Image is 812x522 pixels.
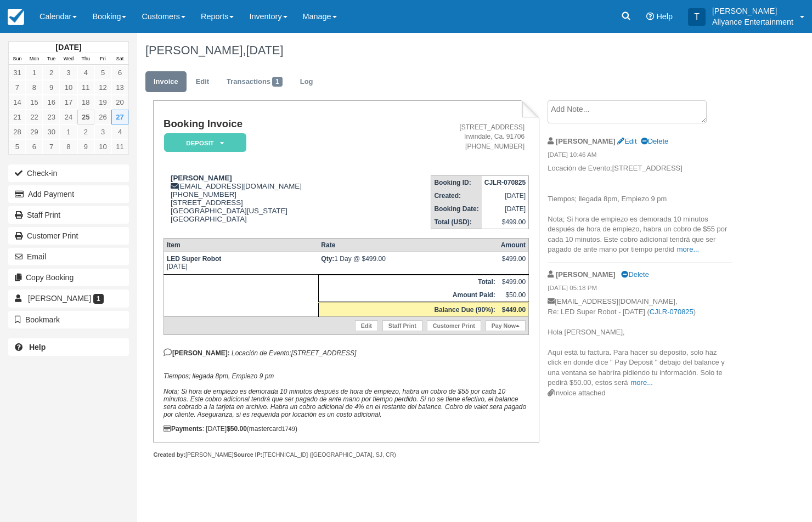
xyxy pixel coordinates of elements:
[43,139,60,154] a: 7
[548,163,732,255] p: Locación de Evento;[STREET_ADDRESS] Tiempos; llegada 8pm, Empiezo 9 pm Nota; Si hora de empiezo e...
[43,95,60,110] a: 16
[227,425,247,433] strong: $50.00
[548,388,732,399] div: Invoice attached
[617,137,636,145] a: Edit
[29,343,46,351] b: Help
[486,320,526,331] a: Pay Now
[482,215,529,229] td: $499.00
[556,137,616,145] strong: [PERSON_NAME]
[163,349,526,418] em: Locación de Evento;[STREET_ADDRESS] Tiempos; llegada 8pm, Empiezo 9 pm Nota; Si hora de empiezo e...
[548,283,732,296] em: [DATE] 05:18 PM
[382,320,422,331] a: Staff Print
[498,238,529,252] th: Amount
[502,306,526,314] strong: $449.00
[163,349,230,357] strong: [PERSON_NAME]:
[153,451,539,459] div: [PERSON_NAME] [TECHNICAL_ID] ([GEOGRAPHIC_DATA], SJ, CR)
[498,275,529,288] td: $499.00
[163,252,318,274] td: [DATE]
[8,311,129,328] button: Bookmark
[43,65,60,80] a: 2
[145,44,738,57] h1: [PERSON_NAME],
[8,338,129,356] a: Help
[43,124,60,139] a: 30
[171,174,232,182] strong: [PERSON_NAME]
[26,95,43,110] a: 15
[9,139,26,154] a: 5
[8,227,129,245] a: Customer Print
[8,248,129,265] button: Email
[631,378,653,387] a: more...
[94,124,111,139] a: 3
[77,65,94,80] a: 4
[26,124,43,139] a: 29
[111,80,128,95] a: 13
[656,12,673,21] span: Help
[650,308,693,316] a: CJLR-070825
[318,288,498,303] th: Amount Paid:
[246,43,283,57] span: [DATE]
[501,255,526,271] div: $499.00
[9,80,26,95] a: 7
[548,150,732,162] em: [DATE] 10:46 AM
[556,270,616,279] strong: [PERSON_NAME]
[282,425,295,432] small: 1749
[8,290,129,307] a: [PERSON_NAME] 1
[431,189,482,202] th: Created:
[167,255,221,263] strong: LED Super Robot
[111,53,128,65] th: Sat
[188,71,217,93] a: Edit
[163,133,243,153] a: Deposit
[94,110,111,124] a: 26
[60,124,77,139] a: 1
[111,110,128,124] a: 27
[26,110,43,124] a: 22
[431,215,482,229] th: Total (USD):
[60,95,77,110] a: 17
[318,252,498,274] td: 1 Day @ $499.00
[164,133,246,152] em: Deposit
[163,118,377,130] h1: Booking Invoice
[641,137,668,145] a: Delete
[111,139,128,154] a: 11
[9,53,26,65] th: Sun
[26,139,43,154] a: 6
[484,179,526,186] strong: CJLR-070825
[60,139,77,154] a: 8
[60,110,77,124] a: 24
[292,71,322,93] a: Log
[145,71,187,93] a: Invoice
[318,238,498,252] th: Rate
[43,53,60,65] th: Tue
[9,95,26,110] a: 14
[60,53,77,65] th: Wed
[111,65,128,80] a: 6
[318,302,498,316] th: Balance Due (90%):
[153,451,185,458] strong: Created by:
[9,124,26,139] a: 28
[43,110,60,124] a: 23
[8,164,129,182] button: Check-in
[482,189,529,202] td: [DATE]
[111,95,128,110] a: 20
[94,139,111,154] a: 10
[8,269,129,286] button: Copy Booking
[677,245,699,253] a: more...
[318,275,498,288] th: Total:
[431,175,482,189] th: Booking ID:
[8,206,129,224] a: Staff Print
[8,9,24,25] img: checkfront-main-nav-mini-logo.png
[26,53,43,65] th: Mon
[382,123,525,151] address: [STREET_ADDRESS] Irwindale, Ca. 91706 [PHONE_NUMBER]
[234,451,263,458] strong: Source IP:
[482,202,529,215] td: [DATE]
[94,53,111,65] th: Fri
[77,80,94,95] a: 11
[548,297,732,388] p: [EMAIL_ADDRESS][DOMAIN_NAME], Re: LED Super Robot - [DATE] ( ) Hola [PERSON_NAME], Aquí está tu f...
[431,202,482,215] th: Booking Date:
[77,139,94,154] a: 9
[163,238,318,252] th: Item
[646,13,654,20] i: Help
[77,110,94,124] a: 25
[272,77,283,87] span: 1
[43,80,60,95] a: 9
